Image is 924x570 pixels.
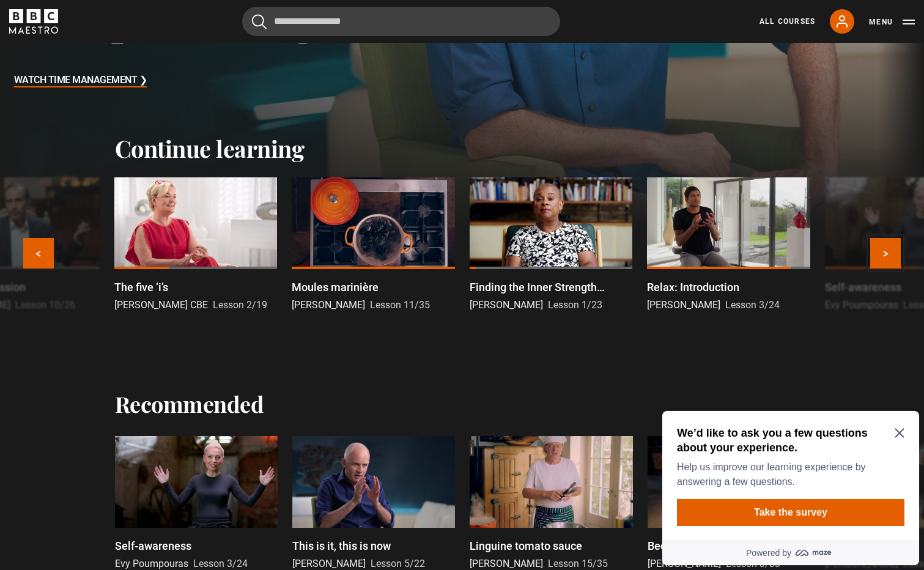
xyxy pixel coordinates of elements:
h2: We’d like to ask you a few questions about your experience. [20,20,242,49]
button: Submit the search query [252,14,267,29]
span: Evy Poumpouras [115,558,188,569]
button: Toggle navigation [869,16,915,28]
span: Evy Poumpouras [825,299,898,311]
a: Powered by maze [5,135,262,159]
h3: Watch Time Management ❯ [14,72,147,90]
span: Lesson 1/23 [548,299,602,311]
a: Relax: Introduction [PERSON_NAME] Lesson 3/24 [647,177,810,313]
span: Lesson 5/22 [371,558,425,569]
p: Self-awareness [825,279,901,295]
span: Lesson 3/24 [725,299,780,311]
p: Becoming a writer [648,538,736,554]
span: Lesson 15/35 [548,558,608,569]
a: All Courses [760,16,815,27]
span: [PERSON_NAME] [648,558,721,569]
a: Moules marinière [PERSON_NAME] Lesson 11/35 [292,177,454,313]
p: The five ‘i’s [114,279,168,295]
a: The five ‘i’s [PERSON_NAME] CBE Lesson 2/19 [114,177,277,313]
p: Self-awareness [115,538,191,554]
span: [PERSON_NAME] [647,299,720,311]
p: Linguine tomato sauce [470,538,582,554]
a: Finding the Inner Strength Introduction [PERSON_NAME] Lesson 1/23 [470,177,632,313]
span: [PERSON_NAME] [292,299,365,311]
div: Optional study invitation [5,5,262,159]
button: Close Maze Prompt [237,22,247,32]
input: Search [242,7,560,36]
p: Moules marinière [292,279,379,295]
p: Finding the Inner Strength Introduction [470,279,632,295]
span: Lesson 11/35 [370,299,430,311]
span: [PERSON_NAME] [470,558,543,569]
span: Lesson 3/24 [193,558,248,569]
button: Take the survey [20,93,247,120]
h2: Continue learning [115,135,810,163]
span: Lesson 2/19 [213,299,267,311]
span: [PERSON_NAME] [470,299,543,311]
span: [PERSON_NAME] [292,558,366,569]
span: Lesson 10/26 [15,299,75,311]
p: This is it, this is now [292,538,391,554]
svg: BBC Maestro [9,9,58,34]
h2: Recommended [115,391,264,416]
p: Help us improve our learning experience by answering a few questions. [20,54,242,83]
p: Relax: Introduction [647,279,739,295]
span: [PERSON_NAME] CBE [114,299,208,311]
